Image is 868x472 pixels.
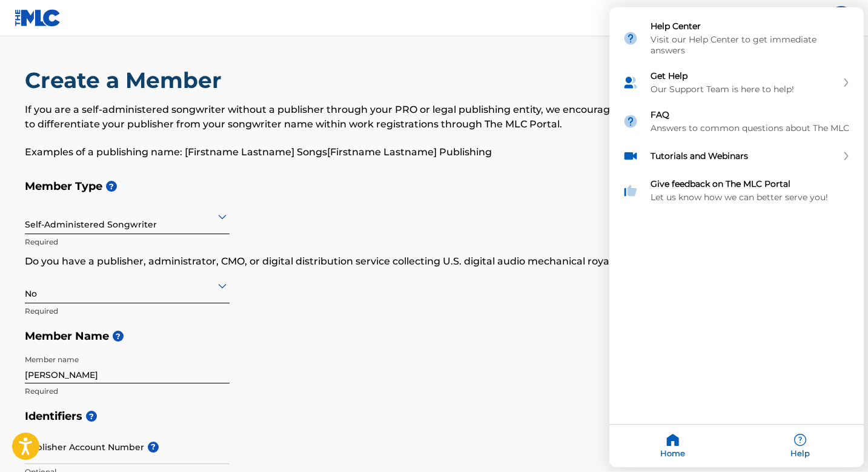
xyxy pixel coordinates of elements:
[609,8,864,211] div: entering resource center home
[843,79,850,87] svg: expand
[609,425,737,468] div: Home
[609,141,864,172] div: Tutorials and Webinars
[623,31,638,47] img: module icon
[623,114,638,130] img: module icon
[651,123,850,134] div: Answers to common questions about The MLC
[737,425,864,468] div: Help
[623,183,638,199] img: module icon
[623,75,638,91] img: module icon
[623,149,638,164] img: module icon
[651,35,850,56] div: Visit our Help Center to get immediate answers
[609,64,864,103] div: Get Help
[609,8,864,211] div: Resource center home modules
[609,14,864,64] div: Help Center
[651,84,837,95] div: Our Support Team is here to help!
[651,110,850,121] div: FAQ
[651,192,850,203] div: Let us know how we can better serve you!
[843,152,850,161] svg: expand
[609,172,864,211] div: Give feedback on The MLC Portal
[651,179,850,190] div: Give feedback on The MLC Portal
[609,103,864,141] div: FAQ
[651,21,850,32] div: Help Center
[651,151,837,162] div: Tutorials and Webinars
[651,71,837,82] div: Get Help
